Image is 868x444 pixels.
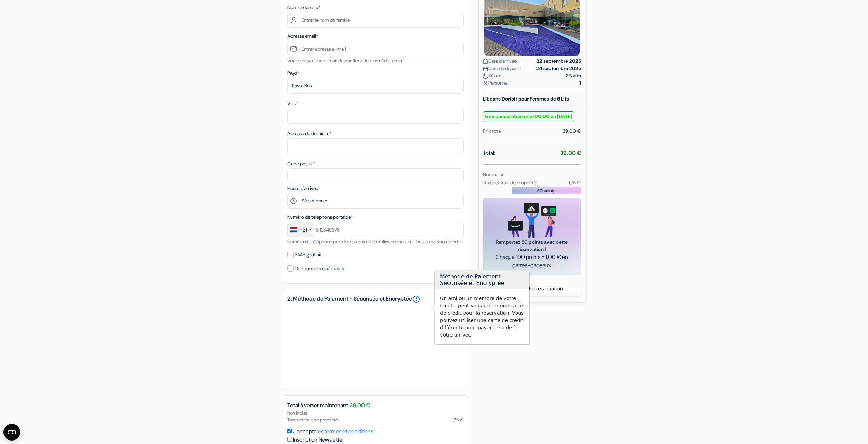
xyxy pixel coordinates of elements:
a: les termes et conditions [317,428,373,435]
strong: 1 [579,79,581,87]
img: moon.svg [483,73,488,79]
small: 1,76 € [569,180,581,186]
div: 39,00 € [563,128,581,135]
label: Nom de famille [287,4,320,11]
b: Lit dans Dortoir pour Femmes de 6 Lits [483,96,569,102]
label: Inscription Newsletter [293,436,344,444]
small: Numéro de téléphone portable au cas où l'établissement aurait besoin de vous joindre [287,238,462,245]
label: Code postal [287,160,315,167]
small: Non inclus [483,171,504,177]
small: Vous recevrez un e-mail de confirmation immédiatement [287,58,405,64]
strong: 24 septembre 2025 [536,65,581,72]
div: Prix total : [483,128,504,135]
label: Numéro de telephone portable [287,214,353,221]
span: Total à verser maintenant [287,401,348,410]
span: Total: [483,149,495,157]
span: Chaque 100 points = 1,00 € en cartes-cadeaux [491,253,573,270]
label: SMS gratuit [295,250,322,260]
label: J'accepte [293,427,373,436]
label: Heure d'arrivée [287,185,318,192]
small: Taxes et frais de propriété: [483,180,537,186]
img: calendar.svg [483,59,488,64]
span: 50 points [537,188,555,194]
img: gift_card_hero_new.png [508,203,556,238]
label: Demandes spéciales [295,264,344,273]
input: Entrer le nom de famille [287,12,464,28]
img: user_icon.svg [483,81,488,86]
label: Adresse email [287,33,318,40]
strong: 2 Nuits [565,72,581,79]
span: Date d'arrivée : [483,58,519,65]
img: calendar.svg [483,66,488,71]
label: Ville [287,100,298,107]
label: Pays [287,70,299,77]
span: Séjour : [483,72,503,79]
a: error_outline [412,295,420,303]
span: Personne : [483,79,509,87]
span: Date de départ : [483,65,521,72]
span: 1,76 € [452,417,464,423]
iframe: Cadre de saisie sécurisé pour le paiement [286,305,465,385]
h3: Méthode de Paiement - Sécurisée et Encryptée [435,270,529,289]
div: +31 [299,226,307,234]
h5: 2. Méthode de Paiement - Sécurisée et Encryptée [287,295,464,303]
small: Free cancellation until 00:00 on [DATE] [483,111,574,122]
button: Open CMP widget [3,424,20,441]
span: 39,00 € [350,401,370,410]
div: Non inclus Taxes et frais de propriété [283,410,468,423]
div: Netherlands (Nederland): +31 [288,222,313,237]
a: Changer votre réservation [483,282,581,295]
div: Un ami ou un membre de votre famille peut vous prêter une carte de crédit pour la réservation. Vo... [435,289,529,344]
span: Remportez 50 points avec cette réservation ! [491,238,573,253]
strong: 22 septembre 2025 [537,58,581,65]
input: Entrer adresse e-mail [287,41,464,56]
input: 6 12345678 [287,222,464,237]
label: Adresse du domicile [287,130,331,137]
strong: 39,00 € [560,149,581,157]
